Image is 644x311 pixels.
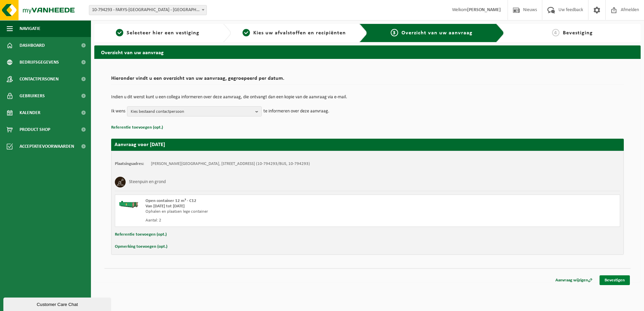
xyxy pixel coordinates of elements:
[111,76,624,85] h2: Hieronder vindt u een overzicht van uw aanvraag, gegroepeerd per datum.
[131,107,253,117] span: Kies bestaand contactpersoon
[550,275,598,285] a: Aanvraag wijzigen
[20,104,40,121] span: Kalender
[20,37,45,54] span: Dashboard
[115,242,167,251] button: Opmerking toevoegen (opt.)
[94,45,641,59] h2: Overzicht van uw aanvraag
[552,29,559,36] span: 4
[115,142,165,147] strong: Aanvraag voor [DATE]
[116,29,123,36] span: 1
[146,204,185,208] strong: Van [DATE] tot [DATE]
[234,29,354,37] a: 2Kies uw afvalstoffen en recipiënten
[111,123,163,132] button: Referentie toevoegen (opt.)
[20,71,59,88] span: Contactpersonen
[98,29,218,37] a: 1Selecteer hier een vestiging
[20,20,40,37] span: Navigatie
[563,30,593,36] span: Bevestiging
[401,30,473,36] span: Overzicht van uw aanvraag
[20,121,50,138] span: Product Shop
[89,5,206,15] span: 10-794293 - FARYS-ASSE - ASSE
[391,29,398,36] span: 3
[20,54,59,71] span: Bedrijfsgegevens
[115,162,144,166] strong: Plaatsingsadres:
[243,29,250,36] span: 2
[127,30,199,36] span: Selecteer hier een vestiging
[146,199,196,203] span: Open container 12 m³ - C12
[146,209,394,214] div: Ophalen en plaatsen lege container
[20,138,74,155] span: Acceptatievoorwaarden
[20,88,45,104] span: Gebruikers
[467,7,501,12] strong: [PERSON_NAME]
[89,5,207,15] span: 10-794293 - FARYS-ASSE - ASSE
[111,106,125,116] p: Ik wens
[115,230,167,239] button: Referentie toevoegen (opt.)
[111,95,624,100] p: Indien u dit wenst kunt u een collega informeren over deze aanvraag, die ontvangt dan een kopie v...
[253,30,346,36] span: Kies uw afvalstoffen en recipiënten
[146,218,394,223] div: Aantal: 2
[119,198,139,208] img: HK-XC-12-GN-00.png
[129,177,166,187] h3: Steenpuin en grond
[151,161,310,167] td: [PERSON_NAME][GEOGRAPHIC_DATA], [STREET_ADDRESS] (10-794293/BUS, 10-794293)
[127,106,262,116] button: Kies bestaand contactpersoon
[3,296,112,311] iframe: chat widget
[263,106,329,116] p: te informeren over deze aanvraag.
[600,275,630,285] a: Bevestigen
